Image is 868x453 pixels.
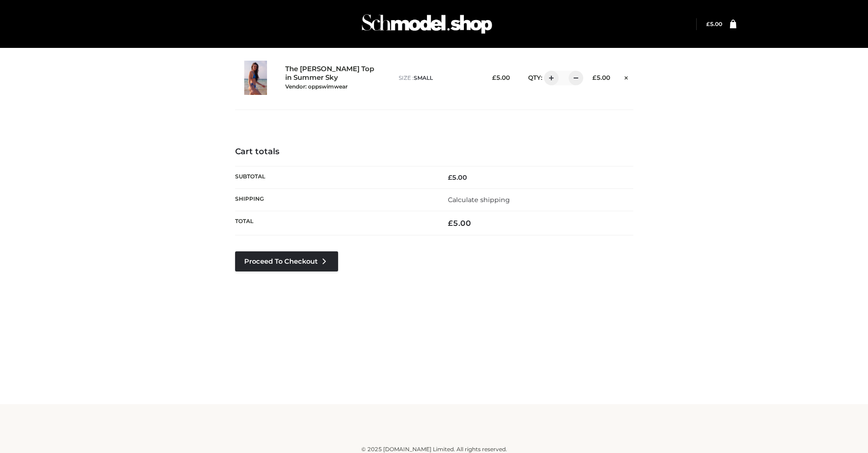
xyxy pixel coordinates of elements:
[448,219,453,228] span: £
[235,188,434,211] th: Shipping
[448,219,471,228] bdi: 5.00
[592,74,610,81] bdi: 5.00
[399,74,477,82] p: size :
[619,71,633,83] a: Remove this item
[235,211,434,235] th: Total
[448,173,452,182] span: £
[235,166,434,188] th: Subtotal
[359,6,495,42] img: Schmodel Admin 964
[235,147,633,157] h4: Cart totals
[519,71,577,85] div: QTY:
[448,173,467,182] bdi: 5.00
[492,74,496,81] span: £
[706,21,710,27] span: £
[414,74,433,81] span: SMALL
[448,196,510,204] a: Calculate shipping
[235,251,338,271] a: Proceed to Checkout
[592,74,596,81] span: £
[706,21,722,27] bdi: 5.00
[492,74,510,81] bdi: 5.00
[285,83,348,90] small: Vendor: oppswimwear
[706,21,722,27] a: £5.00
[285,65,379,90] a: The [PERSON_NAME] Top in Summer SkyVendor: oppswimwear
